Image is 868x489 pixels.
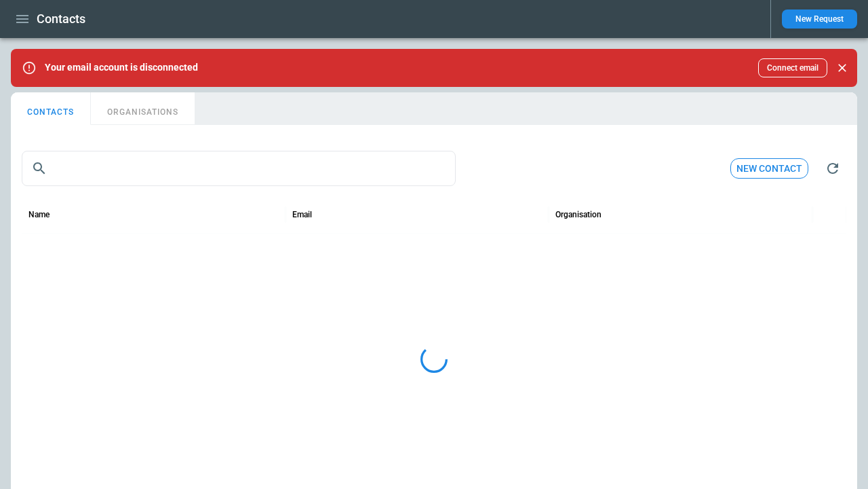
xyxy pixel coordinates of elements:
[28,210,50,219] div: Name
[45,62,198,73] p: Your email account is disconnected
[833,58,852,77] button: Close
[292,210,312,219] div: Email
[555,210,601,219] div: Organisation
[730,158,808,179] button: New contact
[11,92,91,125] button: CONTACTS
[833,53,852,83] div: dismiss
[37,11,85,27] h1: Contacts
[758,58,827,77] button: Connect email
[91,92,195,125] button: ORGANISATIONS
[782,10,857,29] button: New Request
